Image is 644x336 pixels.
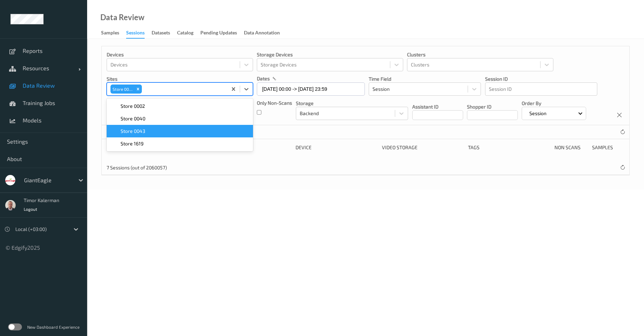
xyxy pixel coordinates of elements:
p: Storage Devices [257,51,403,58]
span: Store 0043 [121,128,145,135]
div: Catalog [177,29,193,38]
div: Data Review [100,14,144,21]
div: Data Annotation [244,29,280,38]
span: Store 0002 [121,103,145,110]
p: Session [527,110,549,117]
a: Catalog [177,28,200,38]
a: Sessions [126,28,152,39]
div: Remove Store 0093 [134,85,142,94]
div: Samples [101,29,119,38]
div: Samples [592,144,624,151]
span: Store 0040 [121,115,145,122]
p: Clusters [407,51,553,58]
a: Pending Updates [200,28,244,38]
div: Store 0093 [110,85,134,94]
p: dates [257,75,270,82]
p: Time Field [369,75,481,82]
p: Session ID [485,75,597,82]
div: Non Scans [554,144,587,151]
a: Samples [101,28,126,38]
p: Only Non-Scans [257,99,292,106]
a: Datasets [152,28,177,38]
div: Datasets [152,29,170,38]
p: Sites [107,75,253,82]
div: Tags [468,144,550,151]
p: Assistant ID [412,103,463,110]
div: Pending Updates [200,29,237,38]
p: Shopper ID [467,103,518,110]
div: Sessions [126,29,145,39]
div: Video Storage [382,144,463,151]
p: 7 Sessions (out of 2060057) [107,164,167,171]
a: Data Annotation [244,28,287,38]
p: Devices [107,51,253,58]
span: Store 1619 [121,140,144,147]
p: Order By [522,100,586,107]
p: Storage [296,100,408,107]
div: Device [296,144,377,151]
